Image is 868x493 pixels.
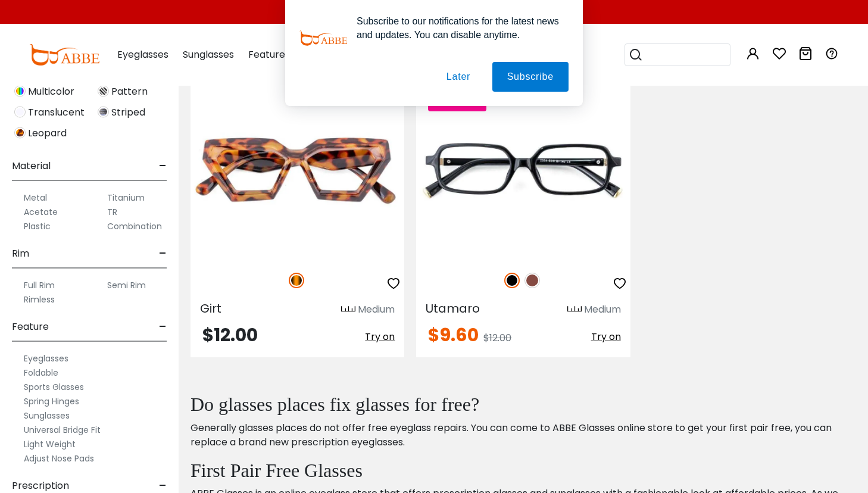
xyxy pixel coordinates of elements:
span: Leopard [28,126,67,140]
span: $12.00 [202,322,258,348]
span: Utamaro [426,300,480,317]
label: Rimless [24,292,55,307]
label: Sports Glasses [24,380,84,394]
label: Combination [107,219,162,233]
label: Spring Hinges [24,394,79,408]
span: - [159,313,167,341]
span: $9.60 [428,322,479,348]
h2: First Pair Free Glasses [191,459,844,482]
label: Metal [24,191,47,205]
span: $12.00 [483,331,511,345]
label: Eyeglasses [24,351,68,366]
h2: Do glasses places fix glasses for free? [191,393,844,416]
span: Try on [591,330,621,344]
button: Try on [591,326,621,348]
label: TR [107,205,117,219]
div: Medium [584,302,621,317]
p: Generally glasses places do not offer free eyeglass repairs. You can come to ABBE Glasses online ... [191,421,844,450]
span: Striped [111,105,145,119]
div: Subscribe to our notifications for the latest news and updates. You can disable anytime. [347,14,569,42]
img: Black [504,273,520,288]
span: Material [12,152,51,180]
img: size ruler [341,305,355,314]
label: Foldable [24,366,58,380]
label: Universal Bridge Fit [24,423,101,437]
img: Leopard [14,127,26,139]
img: Tortoise Girt - Plastic ,Universal Bridge Fit [191,82,404,260]
label: Sunglasses [24,408,70,423]
button: Subscribe [492,62,569,92]
img: Tortoise [289,273,304,288]
img: Striped [98,107,109,118]
span: Girt [200,300,221,317]
span: Rim [12,239,29,268]
button: Try on [365,326,395,348]
img: notification icon [299,14,347,62]
img: Black Utamaro - TR ,Universal Bridge Fit [416,82,630,260]
label: Acetate [24,205,58,219]
span: Translucent [28,105,85,119]
label: Adjust Nose Pads [24,451,94,466]
img: Translucent [14,107,26,118]
div: Medium [358,302,395,317]
label: Titanium [107,191,145,205]
img: Brown [524,273,540,288]
img: size ruler [567,305,582,314]
label: Semi Rim [107,278,146,292]
label: Plastic [24,219,51,233]
label: Light Weight [24,437,76,451]
span: Try on [365,330,395,344]
label: Full Rim [24,278,55,292]
span: - [159,152,167,180]
span: - [159,239,167,268]
span: Feature [12,313,49,341]
button: Later [432,62,485,92]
